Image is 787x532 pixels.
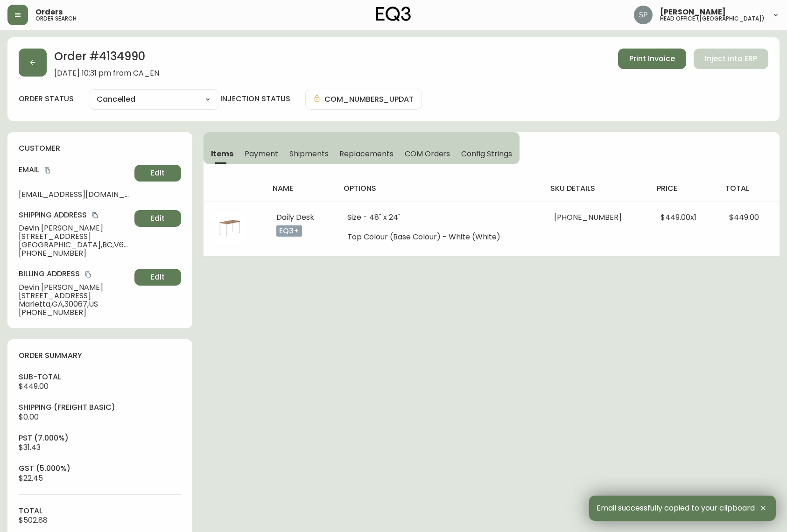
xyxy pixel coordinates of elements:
button: copy [91,210,100,220]
li: Size - 48" x 24" [347,213,532,222]
h4: name [273,183,329,194]
h4: customer [19,143,181,154]
h4: sku details [550,183,642,194]
span: $0.00 [19,412,39,422]
span: Payment [245,149,278,159]
img: 0cb179e7bf3690758a1aaa5f0aafa0b4 [634,6,653,24]
span: [PHONE_NUMBER] [19,308,131,317]
button: Edit [134,269,181,286]
span: [PERSON_NAME] [660,8,726,16]
span: Devin [PERSON_NAME] [19,283,131,292]
li: Top Colour (Base Colour) - White (White) [347,233,532,241]
span: [DATE] 10:31 pm from CA_EN [54,69,159,77]
img: fef183a0-2415-4cf7-b60b-aabb4fc840d2Optional[branch-walnut-veneer-daily-office-desk].jpg [215,213,245,243]
span: Devin [PERSON_NAME] [19,224,131,232]
h4: gst (5.000%) [19,463,181,474]
img: logo [376,7,411,21]
span: $31.43 [19,442,41,453]
span: $22.45 [19,473,43,483]
h2: Order # 4134990 [54,49,159,69]
span: Edit [151,168,165,178]
h4: total [19,506,181,516]
h4: Shipping ( Freight Basic ) [19,402,181,413]
button: Print Invoice [618,49,686,69]
span: Orders [35,8,63,16]
h5: head office ([GEOGRAPHIC_DATA]) [660,16,765,21]
button: Edit [134,165,181,182]
label: order status [19,94,74,104]
h4: Email [19,165,131,175]
h4: pst (7.000%) [19,433,181,443]
h4: price [657,183,710,194]
span: Edit [151,213,165,224]
span: Edit [151,272,165,282]
span: Daily Desk [276,212,314,223]
span: COM Orders [405,149,450,159]
h4: injection status [220,94,290,104]
span: $449.00 [19,381,49,392]
h4: order summary [19,350,181,361]
span: Config Strings [461,149,512,159]
span: [PHONE_NUMBER] [554,212,622,223]
h4: Billing Address [19,269,131,279]
span: $502.88 [19,515,48,525]
span: $449.00 x 1 [661,212,696,223]
h4: Shipping Address [19,210,131,220]
span: [STREET_ADDRESS] [19,292,131,300]
span: Shipments [289,149,329,159]
span: Items [211,149,234,159]
span: Marietta , GA , 30067 , US [19,300,131,308]
button: copy [84,270,93,279]
h4: sub-total [19,372,181,382]
h4: total [725,183,772,194]
span: [PHONE_NUMBER] [19,249,131,258]
button: copy [43,166,52,175]
span: [GEOGRAPHIC_DATA] , BC , V6S 1J8 , CA [19,241,131,249]
span: [EMAIL_ADDRESS][DOMAIN_NAME] [19,190,131,199]
button: Edit [134,210,181,227]
span: Print Invoice [629,54,675,64]
span: Replacements [339,149,393,159]
span: $449.00 [729,212,759,223]
span: Email successfully copied to your clipboard [597,504,755,512]
h4: options [344,183,535,194]
h5: order search [35,16,77,21]
p: eq3+ [276,225,302,237]
span: [STREET_ADDRESS] [19,232,131,241]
